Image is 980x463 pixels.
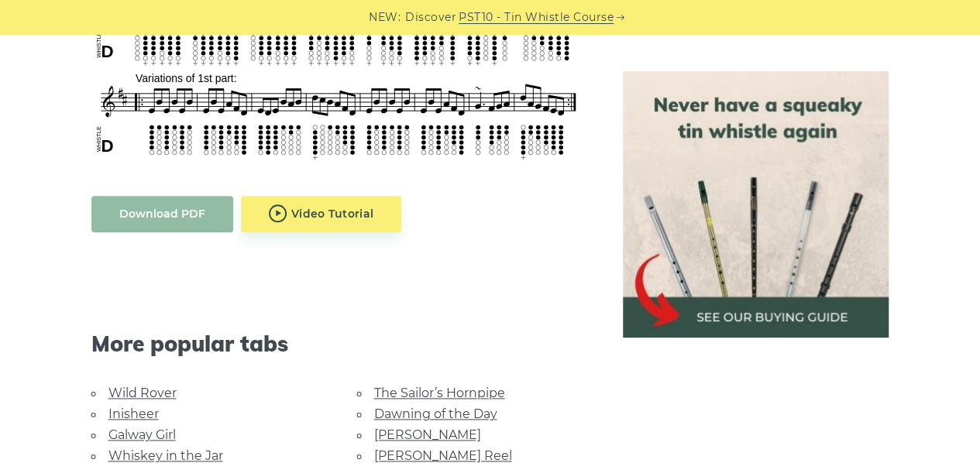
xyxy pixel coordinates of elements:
[459,9,614,26] a: PST10 - Tin Whistle Course
[108,448,223,463] a: Whiskey in the Jar
[623,71,889,338] img: tin whistle buying guide
[374,406,497,421] a: Dawning of the Day
[374,386,505,400] a: The Sailor’s Hornpipe
[108,406,159,421] a: Inisheer
[108,386,177,400] a: Wild Rover
[108,427,176,442] a: Galway Girl
[241,196,402,232] a: Video Tutorial
[374,427,481,442] a: [PERSON_NAME]
[91,331,586,357] span: More popular tabs
[405,9,456,26] span: Discover
[369,9,401,26] span: NEW:
[374,448,512,463] a: [PERSON_NAME] Reel
[91,196,233,232] a: Download PDF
